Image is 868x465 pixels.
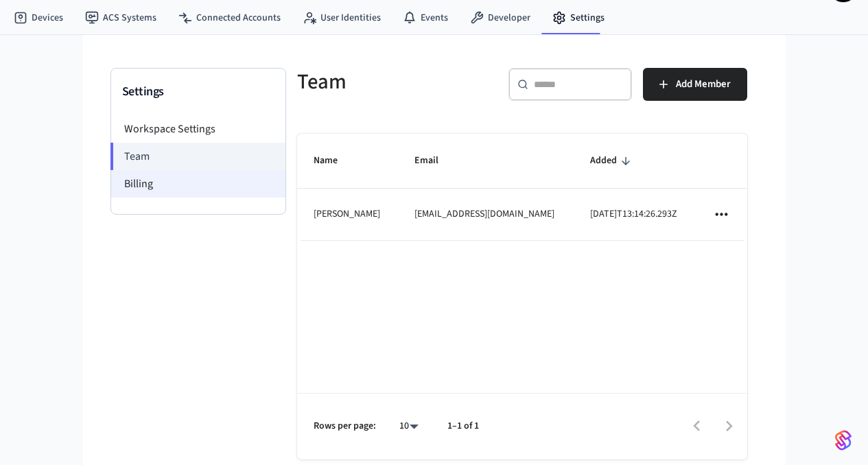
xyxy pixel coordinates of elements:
[110,143,285,170] li: Team
[835,429,852,451] img: SeamLogoGradient.69752ec5.svg
[74,5,167,30] a: ACS Systems
[392,5,459,30] a: Events
[392,416,425,436] div: 10
[398,189,574,240] td: [EMAIL_ADDRESS][DOMAIN_NAME]
[314,150,355,171] span: Name
[314,419,376,433] p: Rows per page:
[459,5,541,30] a: Developer
[447,419,479,433] p: 1–1 of 1
[122,82,274,102] h3: Settings
[111,115,285,143] li: Workspace Settings
[643,68,747,101] button: Add Member
[292,5,392,30] a: User Identities
[541,5,615,30] a: Settings
[111,170,285,198] li: Billing
[574,189,696,240] td: [DATE]T13:14:26.293Z
[167,5,292,30] a: Connected Accounts
[414,150,456,171] span: Email
[3,5,74,30] a: Devices
[297,68,492,96] h5: Team
[297,189,399,240] td: [PERSON_NAME]
[297,134,747,241] table: sticky table
[676,75,731,93] span: Add Member
[590,150,635,171] span: Added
